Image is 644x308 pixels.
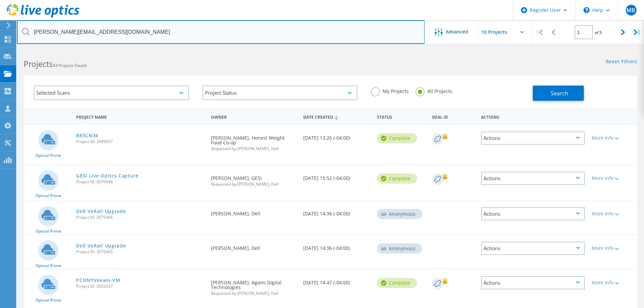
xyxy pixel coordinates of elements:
span: Advanced [446,29,468,34]
div: Selected Scans [34,86,189,100]
span: Search [551,90,568,97]
span: Requested by [PERSON_NAME], Dell [211,147,296,151]
div: Anonymous [377,209,422,219]
div: Project Status [202,86,358,100]
svg: \n [583,7,590,13]
div: Deal Id [429,110,478,123]
span: Optical Prime [35,298,61,302]
b: Projects [24,58,53,69]
div: [DATE] 15:52 (-04:00) [300,165,374,187]
div: [PERSON_NAME], GESI [208,165,300,193]
div: [DATE] 14:47 (-04:00) [300,269,374,292]
a: Dell VxRail Upgrade [76,243,126,248]
div: Actions [481,172,585,185]
div: [DATE] 14:36 (-04:00) [300,235,374,257]
div: Complete [377,173,417,184]
a: Live Optics Dashboard [7,14,79,19]
div: More Info [592,280,634,285]
a: PCHNYVeeam-VM [76,278,120,283]
span: Project ID: 3032337 [76,284,204,288]
a: GESI Live Optics Capture [76,173,139,178]
div: | [630,20,644,44]
span: 43 Projects Found [53,63,86,68]
div: Project Name [73,110,208,123]
div: More Info [592,176,634,181]
div: [PERSON_NAME], Dell [208,200,300,223]
div: Actions [481,242,585,255]
span: MB [626,7,635,13]
span: Optical Prime [35,264,61,268]
div: [DATE] 14:36 (-04:00) [300,200,374,223]
a: B85CN34 [76,133,98,138]
div: [PERSON_NAME], Dell [208,235,300,257]
span: of 5 [595,30,602,35]
span: Optical Prime [35,194,61,198]
div: Actions [481,276,585,289]
span: Requested by [PERSON_NAME], Dell [211,182,296,186]
div: | [532,20,546,44]
label: All Projects [415,87,452,94]
div: Owner [208,110,300,123]
span: Optical Prime [35,153,61,158]
div: More Info [592,211,634,216]
div: Status [374,110,429,123]
span: Project ID: 3076946 [76,180,204,184]
span: Optical Prime [35,229,61,233]
div: Date Created [300,110,374,123]
span: Project ID: 3075465 [76,250,204,254]
div: Anonymous [377,243,422,254]
div: Complete [377,278,417,288]
input: Search projects by name, owner, ID, company, etc [17,20,425,44]
span: Project ID: 3075466 [76,215,204,219]
div: [PERSON_NAME], Honest Weight Food Co-op [208,125,300,158]
div: Actions [481,207,585,220]
div: More Info [592,246,634,251]
a: Dell VxRail Upgrade [76,209,126,214]
div: Actions [481,132,585,145]
div: [DATE] 13:26 (-04:00) [300,125,374,147]
div: [PERSON_NAME], Agami Digital Technologies [208,269,300,302]
span: Project ID: 3089837 [76,140,204,144]
div: Complete [377,133,417,143]
span: Requested by [PERSON_NAME], Dell [211,291,296,295]
button: Search [533,86,584,101]
a: Reset Filters [606,59,637,65]
div: More Info [592,136,634,140]
label: My Projects [371,87,409,94]
div: Actions [478,110,588,123]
